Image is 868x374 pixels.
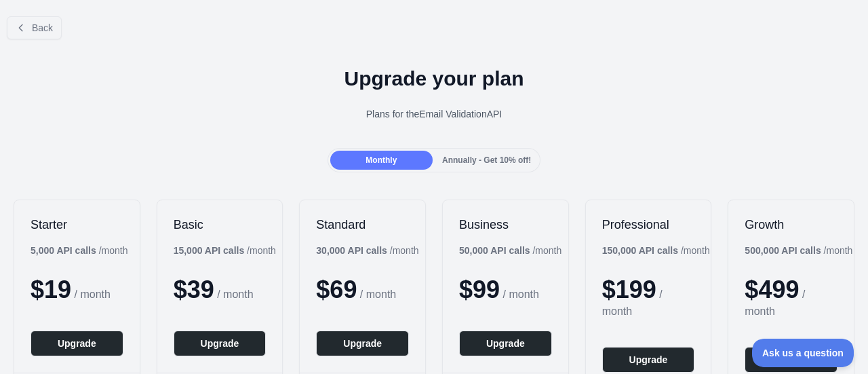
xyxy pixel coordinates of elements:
b: 30,000 API calls [316,245,387,256]
h2: Growth [745,217,837,233]
h2: Business [459,217,552,233]
iframe: Toggle Customer Support [752,339,854,367]
span: $ 99 [459,276,500,303]
b: 50,000 API calls [459,245,530,256]
div: / month [745,244,852,257]
span: $ 499 [745,276,799,303]
b: 150,000 API calls [602,245,678,256]
div: / month [602,244,710,257]
span: $ 69 [316,276,357,303]
span: $ 199 [602,276,656,303]
h2: Professional [602,217,695,233]
h2: Standard [316,217,409,233]
div: / month [316,244,418,257]
div: / month [459,244,561,257]
b: 500,000 API calls [745,245,821,256]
